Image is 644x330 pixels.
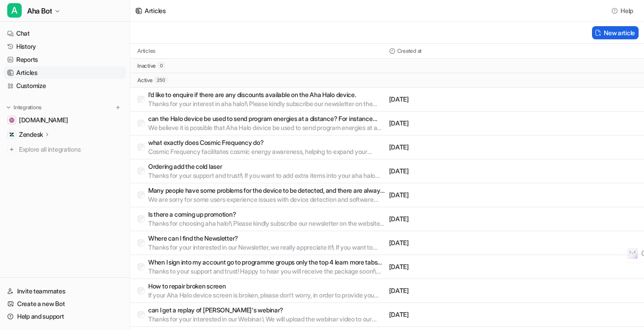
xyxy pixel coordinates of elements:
p: [DATE] [389,262,511,271]
p: Where can I find the Newsletter? [148,234,385,243]
p: active [137,77,153,84]
a: Customize [4,79,126,92]
a: Help and support [4,310,126,323]
p: Integrations [14,104,42,111]
p: We believe it is possible that Aha Halo device be used to send program energies at a distance. Fo... [148,123,385,132]
img: expand menu [5,104,12,111]
p: [DATE] [389,310,511,319]
p: [DATE] [389,143,511,152]
p: [DATE] [389,214,511,223]
span: A [7,3,22,18]
a: www.ahaharmony.com[DOMAIN_NAME] [4,114,126,126]
a: History [4,40,126,53]
a: Create a new Bot [4,297,126,310]
p: Zendesk [19,130,43,139]
p: Many people have some problems for the device to be detected, and there are always bugs with the ... [148,186,385,195]
span: [DOMAIN_NAME] [19,116,68,125]
img: menu_add.svg [115,104,121,111]
p: Created at [397,47,422,55]
p: Articles [137,47,155,55]
p: Thanks for your interested in our Webinar.\ We will upload the webinar video to our youtube chann... [148,315,385,324]
button: Integrations [4,103,44,112]
span: Explore all integrations [19,142,122,157]
p: Cosmic Frequency facilitates cosmic energy awareness, helping to expand your spiritual perception... [148,147,385,156]
p: Thanks to your support and trust! Happy to hear you will receive the package soon!\ We are sorry ... [148,267,385,276]
span: 0 [158,62,165,69]
img: explore all integrations [7,145,16,154]
img: www.ahaharmony.com [9,117,14,123]
p: [DATE] [389,286,511,295]
p: [DATE] [389,95,511,104]
p: [DATE] [389,191,511,200]
img: Zendesk [9,132,14,137]
p: We are sorry for some users experience issues with device detection and software bugs when using ... [148,195,385,204]
a: Articles [4,66,126,79]
p: Thanks for your support and trust!\ If you want to add extra items into your aha halo order, to h... [148,171,385,180]
p: what exactly does Cosmic Frequency do? [148,138,385,147]
a: Chat [4,27,126,40]
span: Aha Bot [27,5,52,17]
p: When I sign into my account go to programme groups only the top 4 learn more tabs will open comfo... [148,258,385,267]
p: Thanks for your interest in aha halo!\ Please kindly subscribe our newsletter on the website: <[U... [148,99,385,108]
button: Help [609,4,637,17]
span: 250 [155,77,167,83]
p: Thanks for your interested in our Newsletter, we really appreciate it!\ If you want to receive th... [148,243,385,252]
p: [DATE] [389,238,511,247]
p: [DATE] [389,119,511,128]
a: Explore all integrations [4,143,126,156]
p: I'd like to enquire if there are any discounts available on the Aha Halo device. [148,90,385,99]
p: If your Aha Halo device screen is broken, please don't worry, in order to provide you with more t... [148,291,385,300]
p: can I get a replay of [PERSON_NAME]'s webinar? [148,306,385,315]
a: Reports [4,53,126,66]
p: inactive [137,62,156,70]
p: Ordering add the cold laser [148,162,385,171]
p: How to repair broken screen [148,282,385,291]
a: Invite teammates [4,285,126,297]
p: Is there a coming up promotion? [148,210,385,219]
p: [DATE] [389,167,511,176]
button: New article [592,26,639,39]
p: Thanks for choosing aha halo!\ Please kindly subscribe our newsletter on the website: <[URL][DOMA... [148,219,385,228]
div: Articles [145,6,166,15]
p: can the Halo device be used to send program energies at a distance? For instance placing the devi... [148,114,385,123]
